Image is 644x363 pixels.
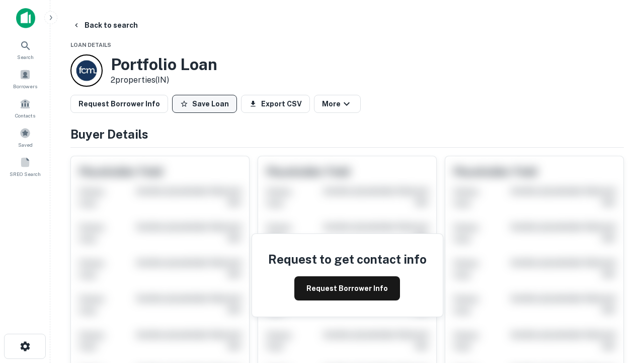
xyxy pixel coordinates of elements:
[241,95,310,113] button: Export CSV
[70,42,111,48] span: Loan Details
[3,36,47,63] a: Search
[18,141,33,149] span: Saved
[3,124,47,151] a: Saved
[3,65,47,92] a: Borrowers
[3,94,47,122] a: Contacts
[294,276,400,300] button: Request Borrower Info
[13,82,37,90] span: Borrowers
[17,53,34,61] span: Search
[111,55,217,74] h3: Portfolio Loan
[68,16,142,34] button: Back to search
[3,153,47,180] a: SREO Search
[594,250,644,298] iframe: Chat Widget
[172,95,237,113] button: Save Loan
[15,111,35,119] span: Contacts
[314,95,361,113] button: More
[70,95,168,113] button: Request Borrower Info
[16,8,35,28] img: capitalize-icon.png
[70,125,624,143] h4: Buyer Details
[10,170,41,178] span: SREO Search
[268,250,427,268] h4: Request to get contact info
[111,74,217,86] p: 2 properties (IN)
